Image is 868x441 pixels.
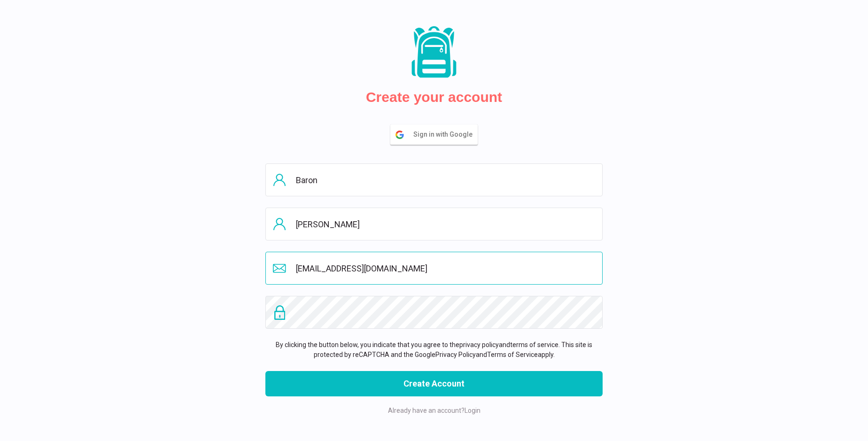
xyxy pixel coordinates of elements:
a: Login [465,407,480,414]
h2: Create your account [366,89,502,106]
input: Last name [265,208,603,240]
a: Terms of Service [487,351,538,358]
p: By clicking the button below, you indicate that you agree to the and . This site is protected by ... [265,340,603,360]
input: First name [265,163,603,196]
a: privacy policy [459,341,499,348]
button: Create Account [265,371,603,396]
p: Already have an account? [265,406,603,416]
a: Privacy Policy [435,351,476,358]
input: Email address [265,252,603,285]
a: terms of service [510,341,558,348]
img: Packs logo [408,25,460,79]
span: Sign in with Google [413,125,477,144]
button: Sign in with Google [390,124,478,145]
